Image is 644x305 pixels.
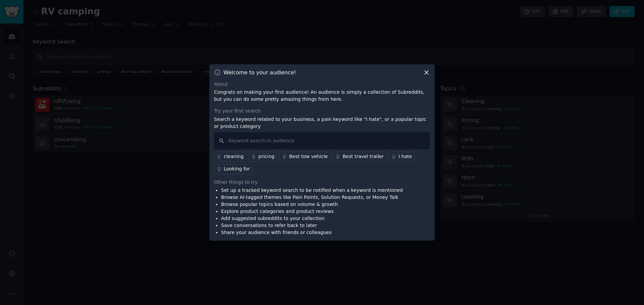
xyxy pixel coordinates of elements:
[214,164,253,174] a: Looking for
[279,152,330,162] a: Best tow vehicle
[289,153,328,160] div: Best tow vehicle
[224,165,250,172] div: Looking for
[221,187,403,194] li: Set up a tracked keyword search to be notified when a keyword is mentioned
[221,194,403,201] li: Browse AI-tagged themes like Pain Points, Solution Requests, or Money Talk
[221,201,403,208] li: Browse popular topics based on volume & growth
[221,222,403,229] li: Save conversations to refer back to later
[258,153,274,160] div: pricing
[342,153,384,160] div: Best travel trailer
[249,152,277,162] a: pricing
[398,153,412,160] div: I hate
[214,107,430,115] div: Try your first search
[221,208,403,215] li: Explore product categories and product reviews
[214,179,430,186] div: Other things to try
[333,152,386,162] a: Best travel trailer
[223,69,296,76] h3: Welcome to your audience!
[214,132,430,149] input: Keyword search in audience
[221,229,403,236] li: Share your audience with friends or colleagues
[214,116,430,130] p: Search a keyword related to your business, a pain keyword like "I hate", or a popular topic or pr...
[214,152,246,162] a: cleaning
[214,81,430,88] div: About
[221,215,403,222] li: Add suggested subreddits to your collection
[214,89,430,103] p: Congrats on making your first audience! An audience is simply a collection of Subreddits, but you...
[224,153,244,160] div: cleaning
[389,152,415,162] a: I hate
